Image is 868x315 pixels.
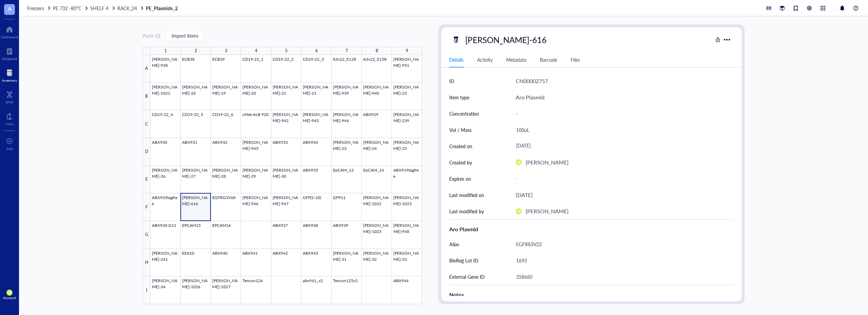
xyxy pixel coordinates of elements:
div: Item type [449,94,469,101]
div: Add [6,146,13,151]
div: Created by [449,159,472,166]
div: BioReg Lot ID [449,257,478,264]
div: Files [571,56,580,63]
div: [DATE] [513,140,731,152]
div: 9 [406,46,408,55]
div: ID [449,77,454,85]
span: PE 732 -80°C [53,5,81,12]
div: D [142,138,151,166]
div: Account [3,296,16,300]
div: Expires on [449,175,471,182]
div: External Gene ID [449,273,485,280]
span: GB [517,161,520,164]
div: Alias [449,240,459,248]
div: F [142,193,151,221]
div: - [513,106,731,121]
div: Metadata [506,56,526,63]
a: DNA [6,89,14,104]
div: 7 [346,46,348,55]
div: Activity [477,56,493,63]
div: Concentration [449,110,479,117]
span: Import items [172,33,198,38]
div: 6 [315,46,318,55]
div: [PERSON_NAME] [526,158,569,167]
div: G [142,221,151,249]
div: C [142,110,151,138]
div: Aro Plasmid [449,225,734,233]
div: Vol / Mass [449,126,472,134]
div: I [142,276,151,304]
a: Inventory [2,67,17,82]
span: SHELF 4 [90,5,108,12]
span: Freezers [27,5,44,12]
span: RACK_24 [117,5,137,12]
span: GB [8,291,11,294]
a: Core [6,111,13,126]
button: Paste (0) [142,30,160,41]
div: DNA [6,100,14,104]
a: SHELF 4RACK_24 [90,5,144,11]
span: A [8,4,12,13]
button: Import items [166,30,204,41]
a: Freezers [27,5,52,11]
div: 1693 [513,253,731,268]
div: 358660 [513,270,731,284]
div: Dashboard [1,35,18,39]
div: Barcode [540,56,557,63]
div: 4 [255,46,257,55]
div: Inventory [2,78,17,82]
div: CN00002757 [516,77,548,85]
div: 2 [195,46,197,55]
div: Core [6,122,13,126]
div: B [142,83,151,111]
div: E [142,166,151,194]
div: 3 [225,46,227,55]
div: Last modified by [449,208,484,215]
div: Details [449,56,463,63]
div: H [142,249,151,277]
div: [PERSON_NAME]-616 [462,33,550,47]
a: PE_Plasmids_2 [146,5,179,11]
div: EGFR83V22 [513,237,731,251]
a: Notebook [2,46,17,61]
a: PE 732 -80°C [53,5,89,11]
div: Notes [449,291,734,299]
div: Aro Plasmid [516,93,545,102]
div: A [142,55,151,83]
div: Last modified on [449,191,484,199]
div: [DATE] [516,191,533,199]
div: 8 [376,46,378,55]
div: 100uL [513,123,731,137]
div: Notebook [2,57,17,61]
div: 1 [164,46,167,55]
div: Created on [449,142,472,150]
div: - [513,173,731,185]
div: 5 [285,46,288,55]
a: Dashboard [1,24,18,39]
span: GB [517,210,520,213]
div: [PERSON_NAME] [526,207,569,216]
